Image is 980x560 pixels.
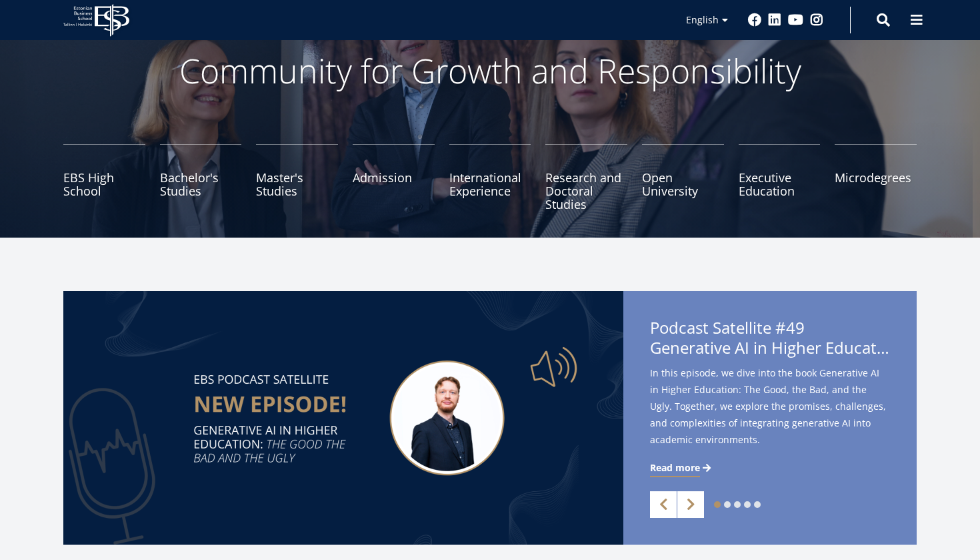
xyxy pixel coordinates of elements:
a: Admission [353,144,435,211]
span: Read more [650,461,700,475]
a: Executive Education [739,144,821,211]
a: International Experience [449,144,531,211]
a: Instagram [810,13,823,27]
a: EBS High School [63,144,145,211]
a: 1 [714,501,721,508]
a: Research and Doctoral Studies [545,144,627,211]
a: Previous [650,491,677,518]
a: Linkedin [768,13,781,27]
span: In this episode, we dive into the book Generative AI in Higher Education: The Good, the Bad, and ... [650,364,890,448]
span: Generative AI in Higher Education: The Good, the Bad, and the Ugly [650,338,890,358]
p: Community for Growth and Responsibility [137,51,843,91]
a: 3 [734,501,741,508]
a: Facebook [748,13,761,27]
a: Read more [650,461,713,475]
a: Bachelor's Studies [160,144,242,211]
a: 2 [724,501,731,508]
a: Next [677,491,704,518]
a: Youtube [788,13,803,27]
a: Open University [642,144,724,211]
span: Podcast Satellite #49 [650,318,890,362]
img: Satellite #49 [63,291,623,545]
a: 5 [754,501,761,508]
a: Master's Studies [256,144,338,211]
a: Microdegrees [835,144,917,211]
a: 4 [744,501,751,508]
